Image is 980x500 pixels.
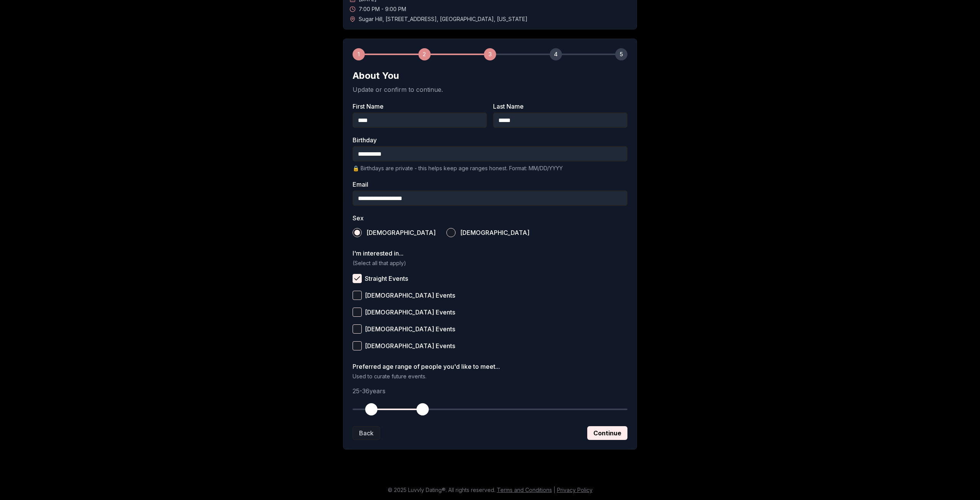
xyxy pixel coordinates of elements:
[365,292,455,298] span: [DEMOGRAPHIC_DATA] Events
[353,363,627,370] label: Preferred age range of people you'd like to meet...
[353,386,627,396] p: 25 - 36 years
[365,326,455,332] span: [DEMOGRAPHIC_DATA] Events
[359,5,406,13] span: 7:00 PM - 9:00 PM
[353,426,380,440] button: Back
[359,15,528,23] span: Sugar Hill , [STREET_ADDRESS] , [GEOGRAPHIC_DATA] , [US_STATE]
[353,48,365,60] div: 1
[353,373,627,380] p: Used to curate future events.
[497,487,552,493] a: Terms and Conditions
[353,341,362,350] button: [DEMOGRAPHIC_DATA] Events
[587,426,627,440] button: Continue
[353,274,362,283] button: Straight Events
[353,324,362,334] button: [DEMOGRAPHIC_DATA] Events
[446,228,456,237] button: [DEMOGRAPHIC_DATA]
[554,487,555,493] span: |
[353,250,627,256] label: I'm interested in...
[353,291,362,300] button: [DEMOGRAPHIC_DATA] Events
[353,181,627,187] label: Email
[615,48,627,60] div: 5
[353,308,362,317] button: [DEMOGRAPHIC_DATA] Events
[366,230,436,236] span: [DEMOGRAPHIC_DATA]
[353,228,362,237] button: [DEMOGRAPHIC_DATA]
[353,70,627,82] h2: About You
[365,343,455,349] span: [DEMOGRAPHIC_DATA] Events
[484,48,496,60] div: 3
[365,309,455,315] span: [DEMOGRAPHIC_DATA] Events
[353,259,627,267] p: (Select all that apply)
[550,48,562,60] div: 4
[353,137,627,143] label: Birthday
[557,487,593,493] a: Privacy Policy
[493,103,627,109] label: Last Name
[460,230,529,236] span: [DEMOGRAPHIC_DATA]
[365,275,408,282] span: Straight Events
[353,215,627,221] label: Sex
[353,85,627,94] p: Update or confirm to continue.
[353,164,627,172] p: 🔒 Birthdays are private - this helps keep age ranges honest. Format: MM/DD/YYYY
[418,48,431,60] div: 2
[353,103,487,109] label: First Name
